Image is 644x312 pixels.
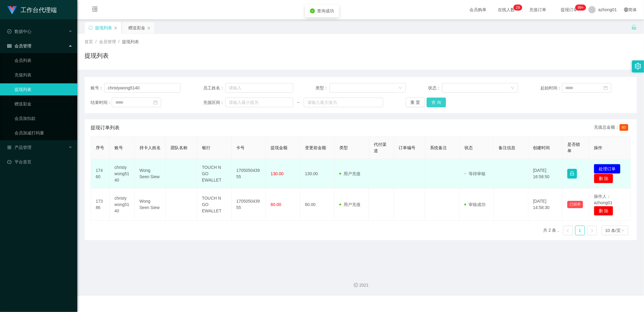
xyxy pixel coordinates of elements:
td: 17460 [91,159,110,188]
div: 10 条/页 [605,226,621,235]
span: 账号 [114,145,123,150]
span: 变更前金额 [305,145,326,150]
td: TOUCH N GO EWALLET [197,188,232,221]
div: 2021 [82,282,639,288]
span: 130.00 [271,171,284,176]
a: 会员加扣款 [14,112,72,124]
span: 团队名称 [171,145,187,150]
button: 重 置 [406,98,425,107]
span: 产品管理 [7,145,31,150]
a: 1 [575,226,585,235]
i: 图标: down [511,86,514,90]
h1: 工作台代理端 [21,0,57,20]
td: TOUCH N GO EWALLET [197,159,232,188]
li: 上一页 [563,226,573,235]
span: 员工姓名： [203,85,225,91]
span: 等待审核 [464,171,485,176]
li: 1 [575,226,585,235]
span: 查询成功 [317,8,334,13]
i: 图标: setting [635,63,641,69]
span: 审核成功 [464,202,485,207]
p: 9 [518,5,520,11]
span: 账号： [91,85,104,91]
i: 图标: down [621,229,625,233]
i: 图标: calendar [153,100,158,105]
td: 170505043955 [232,188,266,221]
td: Wong Seen Siew [135,188,166,221]
li: 共 2 条， [543,226,561,235]
td: 130.00 [300,159,335,188]
i: 图标: close [114,26,117,30]
i: 图标: table [7,44,11,48]
i: 图标: check-circle-o [7,29,11,34]
span: 60.00 [271,202,281,207]
span: 充值订单 [526,8,549,12]
a: 会员加减打码量 [14,127,72,139]
li: 下一页 [587,226,597,235]
span: 用户充值 [339,202,360,207]
i: 图标: menu-fold [85,0,105,20]
span: 状态： [428,85,442,91]
td: 17386 [91,188,110,221]
td: 170505043955 [232,159,266,188]
i: 图标: global [624,8,628,12]
span: 类型： [316,85,329,91]
span: 在线人数 [495,8,518,12]
div: 赠送彩金 [128,22,145,34]
a: 会员列表 [14,54,72,66]
i: 图标: down [399,86,402,90]
span: 用户充值 [339,171,360,176]
h1: 提现列表 [85,51,109,60]
span: / [118,39,120,44]
i: 图标: close [147,26,151,30]
a: 图标: dashboard平台首页 [7,156,72,168]
i: 图标: unlock [631,24,637,30]
input: 请输入最小值为 [225,98,293,107]
i: icon: check-circle [310,8,315,13]
button: 已锁单 [567,201,583,208]
span: 提现金额 [271,145,287,150]
span: ~ [293,99,304,106]
span: 序号 [96,145,104,150]
button: 删 除 [594,206,613,216]
span: / [95,39,97,44]
td: [DATE] 16:58:50 [528,159,563,188]
i: 图标: sync [88,26,93,30]
span: 卡号 [236,145,245,150]
span: 状态 [464,145,473,150]
button: 查 询 [427,98,446,107]
img: logo.9652507e.png [7,6,17,14]
span: 备注信息 [499,145,516,150]
span: 充值区间： [203,99,225,106]
button: 删 除 [594,174,613,183]
span: 提现列表 [122,39,139,44]
span: 是否锁单 [567,142,580,153]
td: [DATE] 14:58:30 [528,188,563,221]
span: 提现订单 [558,8,581,12]
span: 提现订单列表 [91,124,120,131]
a: 赠送彩金 [14,98,72,110]
span: 操作人：azhong01 [594,194,613,205]
span: 数据中心 [7,29,31,34]
span: 首页 [85,39,93,44]
span: 类型 [339,145,348,150]
span: 起始时间： [541,85,562,91]
span: 创建时间 [533,145,550,150]
input: 请输入最大值为 [304,98,383,107]
td: christywong5140 [110,188,135,221]
button: 处理订单 [594,164,620,174]
td: christywong5140 [110,159,135,188]
span: 持卡人姓名 [139,145,161,150]
i: 图标: right [590,229,594,233]
span: 结束时间： [91,99,112,106]
div: 充值总金额： [594,124,631,131]
span: 系统备注 [430,145,447,150]
sup: 29 [514,5,522,11]
td: 60.00 [300,188,335,221]
input: 请输入 [104,83,181,93]
p: 2 [516,5,518,11]
i: 图标: appstore-o [7,145,11,150]
button: 图标: lock [567,169,577,179]
input: 请输入 [225,83,293,93]
span: 会员管理 [99,39,116,44]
